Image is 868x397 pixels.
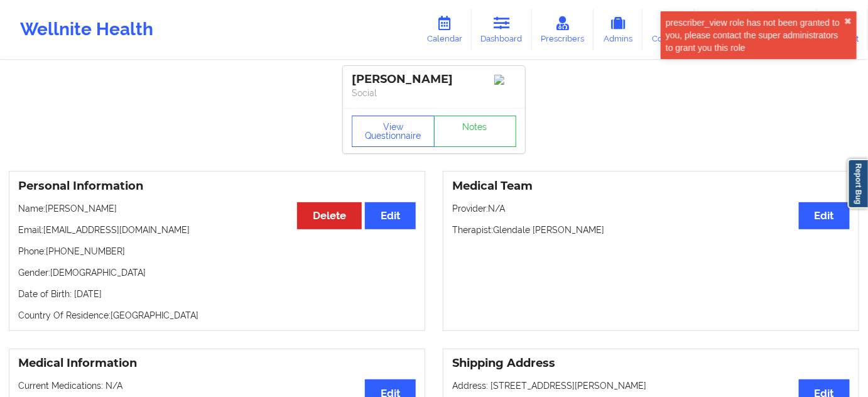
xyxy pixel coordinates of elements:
[18,202,416,215] p: Name: [PERSON_NAME]
[452,224,850,236] p: Therapist: Glendale [PERSON_NAME]
[18,309,416,322] p: Country Of Residence: [GEOGRAPHIC_DATA]
[643,9,695,50] a: Coaches
[365,202,416,229] button: Edit
[848,159,868,209] a: Report Bug
[452,356,850,371] h3: Shipping Address
[452,202,850,215] p: Provider: N/A
[666,16,844,54] div: prescriber_view role has not been granted to you, please contact the super administrators to gran...
[18,379,416,392] p: Current Medications: N/A
[18,224,416,236] p: Email: [EMAIL_ADDRESS][DOMAIN_NAME]
[452,179,850,193] h3: Medical Team
[18,288,416,300] p: Date of Birth: [DATE]
[418,9,472,50] a: Calendar
[434,116,517,147] a: Notes
[18,356,416,371] h3: Medical Information
[352,87,516,99] p: Social
[844,16,852,26] button: close
[594,9,643,50] a: Admins
[494,75,516,85] img: Image%2Fplaceholer-image.png
[297,202,362,229] button: Delete
[352,116,435,147] button: View Questionnaire
[452,379,850,392] p: Address: [STREET_ADDRESS][PERSON_NAME]
[18,179,416,193] h3: Personal Information
[18,245,416,258] p: Phone: [PHONE_NUMBER]
[472,9,532,50] a: Dashboard
[799,202,850,229] button: Edit
[18,266,416,279] p: Gender: [DEMOGRAPHIC_DATA]
[352,72,516,87] div: [PERSON_NAME]
[532,9,594,50] a: Prescribers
